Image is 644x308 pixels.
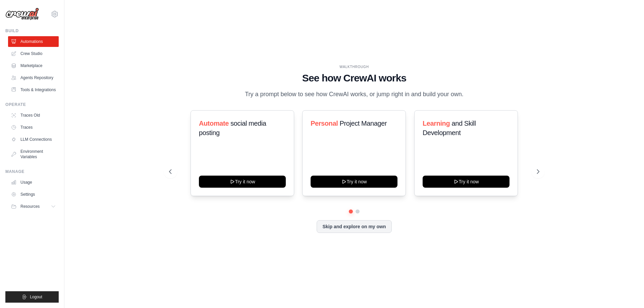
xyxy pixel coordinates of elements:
iframe: Chat Widget [610,276,644,308]
div: WALKTHROUGH [169,64,539,69]
span: Resources [20,204,40,209]
button: Try it now [199,176,286,188]
a: Marketplace [8,60,59,71]
button: Resources [8,201,59,212]
button: Try it now [311,176,397,188]
a: Environment Variables [8,146,59,162]
a: Settings [8,189,59,200]
div: Build [5,28,59,34]
span: and Skill Development [423,120,476,136]
span: Learning [423,120,450,127]
a: Agents Repository [8,72,59,83]
a: Usage [8,177,59,188]
div: Operate [5,102,59,107]
a: Automations [8,36,59,47]
button: Logout [5,291,59,303]
span: Automate [199,120,229,127]
a: Crew Studio [8,48,59,59]
button: Try it now [423,176,509,188]
a: LLM Connections [8,134,59,145]
a: Traces Old [8,110,59,121]
div: Manage [5,169,59,174]
p: Try a prompt below to see how CrewAI works, or jump right in and build your own. [241,89,467,99]
span: social media posting [199,120,266,136]
img: Logo [5,8,39,20]
span: Logout [30,294,42,300]
a: Tools & Integrations [8,84,59,95]
h1: See how CrewAI works [169,72,539,84]
span: Project Manager [340,120,387,127]
button: Skip and explore on my own [317,220,391,233]
a: Traces [8,122,59,133]
span: Personal [311,120,338,127]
